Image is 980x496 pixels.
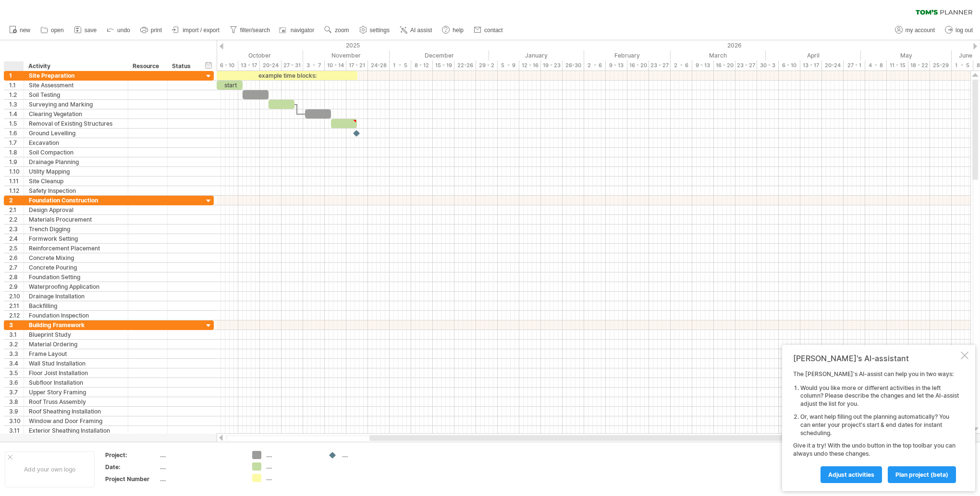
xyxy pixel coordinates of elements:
[104,24,133,36] a: undo
[9,167,24,176] div: 1.10
[29,416,123,425] div: Window and Door Framing
[29,148,123,157] div: Soil Compaction
[29,272,123,282] div: Foundation Setting
[390,60,411,71] div: 1 - 5
[9,224,24,234] div: 2.3
[397,24,435,36] a: AI assist
[29,167,123,176] div: Utility Mapping
[822,60,844,71] div: 20-24
[9,205,24,214] div: 2.1
[85,27,97,34] span: save
[29,397,123,406] div: Roof Truss Assembly
[9,138,24,147] div: 1.7
[346,60,368,71] div: 17 - 21
[411,60,433,71] div: 8 - 12
[930,60,952,71] div: 25-29
[29,196,123,205] div: Foundation Construction
[519,60,541,71] div: 12 - 16
[471,24,506,36] a: contact
[266,474,318,482] div: ....
[5,451,95,487] div: Add your own logo
[800,413,959,437] li: Or, want help filling out the planning automatically? You can enter your project's start & end da...
[172,61,193,71] div: Status
[282,60,303,71] div: 27 - 31
[9,81,24,90] div: 1.1
[453,27,464,34] span: help
[9,253,24,262] div: 2.6
[9,320,24,330] div: 3
[9,90,24,99] div: 1.2
[410,27,432,34] span: AI assist
[357,24,392,36] a: settings
[9,177,24,186] div: 1.11
[861,50,952,60] div: May 2026
[72,24,99,36] a: save
[29,388,123,397] div: Upper Story Framing
[29,292,123,301] div: Drainage Installation
[952,60,973,71] div: 1 - 5
[906,27,935,34] span: my account
[714,60,735,71] div: 16 - 20
[887,60,908,71] div: 11 - 15
[51,27,64,34] span: open
[563,60,584,71] div: 26-30
[671,60,692,71] div: 2 - 6
[7,24,33,36] a: new
[29,157,123,166] div: Drainage Planning
[29,349,123,358] div: Frame Layout
[735,60,757,71] div: 23 - 27
[793,354,959,363] div: [PERSON_NAME]'s AI-assistant
[9,282,24,291] div: 2.9
[584,60,606,71] div: 2 - 6
[793,370,959,483] div: The [PERSON_NAME]'s AI-assist can help you in two ways: Give it a try! With the undo button in th...
[20,27,30,34] span: new
[9,378,24,387] div: 3.6
[170,24,222,36] a: import / export
[204,50,303,60] div: October 2025
[29,109,123,118] div: Clearing Vegetation
[9,311,24,320] div: 2.12
[138,24,165,36] a: print
[9,215,24,224] div: 2.2
[29,224,123,234] div: Trench Digging
[303,50,390,60] div: November 2025
[9,388,24,397] div: 3.7
[779,60,800,71] div: 6 - 10
[29,244,123,253] div: Reinforcement Placement
[335,27,349,34] span: zoom
[370,27,390,34] span: settings
[433,60,454,71] div: 15 - 19
[266,451,318,459] div: ....
[29,205,123,214] div: Design Approval
[9,397,24,406] div: 3.8
[160,451,241,459] div: ....
[28,61,122,71] div: Activity
[9,407,24,416] div: 3.9
[38,24,67,36] a: open
[9,301,24,310] div: 2.11
[9,272,24,282] div: 2.8
[9,109,24,118] div: 1.4
[291,27,314,34] span: navigator
[105,451,158,459] div: Project:
[117,27,130,34] span: undo
[133,61,162,71] div: Resource
[29,215,123,224] div: Materials Procurement
[828,471,874,478] span: Adjust activities
[893,24,938,36] a: my account
[151,27,162,34] span: print
[844,60,865,71] div: 27 - 1
[9,157,24,166] div: 1.9
[476,60,498,71] div: 29 - 2
[29,368,123,378] div: Floor Joist Installation
[325,60,346,71] div: 10 - 14
[217,81,243,90] div: start
[390,50,489,60] div: December 2025
[29,129,123,138] div: Ground Levelling
[29,263,123,272] div: Concrete Pouring
[342,451,394,459] div: ....
[9,330,24,339] div: 3.1
[9,349,24,358] div: 3.3
[908,60,930,71] div: 18 - 22
[498,60,519,71] div: 5 - 9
